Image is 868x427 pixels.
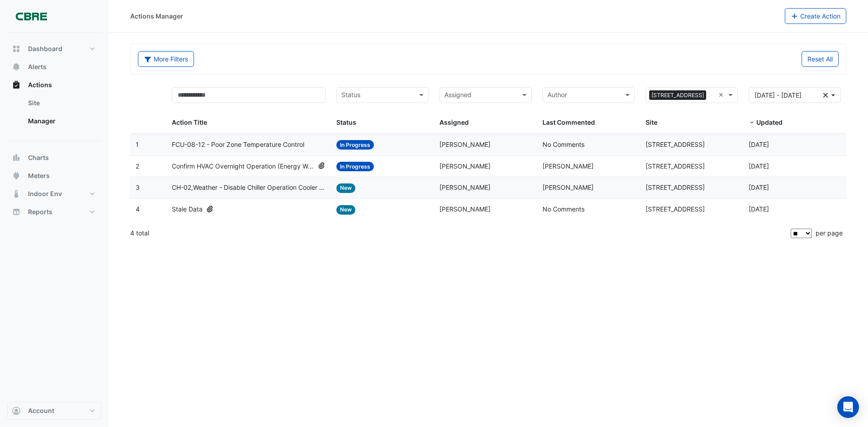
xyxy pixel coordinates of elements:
[785,8,847,24] button: Create Action
[12,44,21,53] app-icon: Dashboard
[130,11,183,21] div: Actions Manager
[7,203,101,221] button: Reports
[755,91,802,99] span: 01 Jul 25 - 30 Sep 25
[749,87,841,103] button: [DATE] - [DATE]
[172,204,203,215] span: Stale Data
[28,80,52,89] span: Actions
[28,171,50,180] span: Meters
[136,162,139,170] span: 2
[7,402,101,420] button: Account
[646,183,705,191] span: [STREET_ADDRESS]
[646,118,657,126] span: Site
[21,94,101,112] a: Site
[439,118,469,126] span: Assigned
[7,76,101,94] button: Actions
[649,90,706,100] span: [STREET_ADDRESS]
[28,153,49,162] span: Charts
[336,162,374,171] span: In Progress
[12,171,21,180] app-icon: Meters
[756,118,783,126] span: Updated
[28,207,52,216] span: Reports
[749,183,769,191] span: 2025-09-16T09:20:34.861
[172,183,326,193] span: CH-02,Weather - Disable Chiller Operation Cooler Weather (Energy Saving)
[646,141,705,148] span: [STREET_ADDRESS]
[542,141,585,148] span: No Comments
[28,189,62,198] span: Indoor Env
[336,183,355,193] span: New
[7,58,101,76] button: Alerts
[837,396,859,418] div: Open Intercom Messenger
[816,229,843,237] span: per page
[542,162,594,170] span: [PERSON_NAME]
[136,205,140,213] span: 4
[823,90,828,100] fa-icon: Clear
[542,118,595,126] span: Last Commented
[646,162,705,170] span: [STREET_ADDRESS]
[7,185,101,203] button: Indoor Env
[749,141,769,148] span: 2025-09-23T15:48:59.813
[12,207,21,216] app-icon: Reports
[21,112,101,130] a: Manager
[12,62,21,71] app-icon: Alerts
[172,140,304,150] span: FCU-08-12 - Poor Zone Temperature Control
[749,162,769,170] span: 2025-09-22T12:10:21.955
[439,141,491,148] span: [PERSON_NAME]
[12,189,21,198] app-icon: Indoor Env
[336,140,374,150] span: In Progress
[646,205,705,213] span: [STREET_ADDRESS]
[439,162,491,170] span: [PERSON_NAME]
[7,167,101,185] button: Meters
[28,44,62,53] span: Dashboard
[7,149,101,167] button: Charts
[172,118,207,126] span: Action Title
[28,62,47,71] span: Alerts
[336,205,355,215] span: New
[172,161,314,172] span: Confirm HVAC Overnight Operation (Energy Waste)
[749,205,769,213] span: 2025-09-15T15:49:11.679
[11,7,52,25] img: Company Logo
[28,406,54,415] span: Account
[12,80,21,89] app-icon: Actions
[138,51,194,67] button: More Filters
[7,94,101,134] div: Actions
[336,118,356,126] span: Status
[439,205,491,213] span: [PERSON_NAME]
[7,40,101,58] button: Dashboard
[542,205,585,213] span: No Comments
[12,153,21,162] app-icon: Charts
[136,183,140,191] span: 3
[439,183,491,191] span: [PERSON_NAME]
[130,222,789,244] div: 4 total
[542,183,594,191] span: [PERSON_NAME]
[802,51,839,67] button: Reset All
[136,141,139,148] span: 1
[718,90,726,100] span: Clear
